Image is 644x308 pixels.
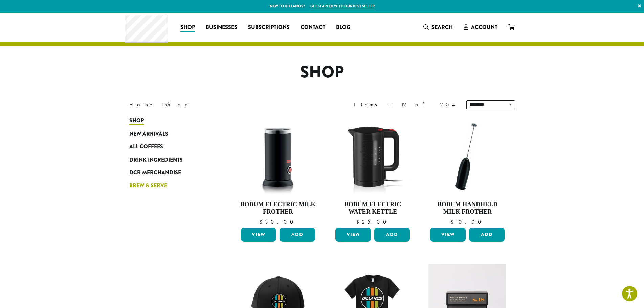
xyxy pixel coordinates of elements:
a: DCR Merchandise [129,166,210,179]
span: $ [356,218,362,226]
a: Drink Ingredients [129,153,210,166]
h4: Bodum Electric Water Kettle [334,201,412,215]
a: Bodum Electric Milk Frother $30.00 [239,118,317,225]
span: › [161,98,164,109]
bdi: 25.00 [356,218,390,226]
h4: Bodum Electric Milk Frother [239,201,317,215]
a: Shop [129,114,210,127]
span: Blog [336,23,350,32]
a: View [335,228,371,242]
span: Brew & Serve [129,182,167,190]
a: View [241,228,276,242]
a: All Coffees [129,140,210,153]
a: View [430,228,466,242]
nav: Breadcrumb [129,101,312,109]
img: DP3927.01-002.png [428,118,506,195]
h1: Shop [124,63,520,82]
span: Shop [180,23,195,32]
button: Add [280,228,315,242]
span: Contact [301,23,325,32]
button: Add [374,228,410,242]
a: Brew & Serve [129,179,210,192]
img: DP3954.01-002.png [239,118,317,195]
a: Shop [175,22,200,33]
span: New Arrivals [129,130,168,138]
span: Shop [129,117,144,125]
a: Search [418,22,458,33]
span: Drink Ingredients [129,156,183,164]
a: Home [129,101,154,108]
bdi: 10.00 [450,218,484,226]
button: Add [469,228,505,242]
a: Bodum Handheld Milk Frother $10.00 [428,118,506,225]
span: All Coffees [129,143,163,151]
span: $ [450,218,456,226]
img: DP3955.01.png [334,118,412,195]
span: Search [431,23,453,31]
span: $ [259,218,265,226]
a: Bodum Electric Water Kettle $25.00 [334,118,412,225]
div: Items 1-12 of 204 [354,101,456,109]
span: Account [471,23,497,31]
span: Businesses [206,23,237,32]
span: DCR Merchandise [129,169,181,177]
h4: Bodum Handheld Milk Frother [428,201,506,215]
span: Subscriptions [248,23,290,32]
bdi: 30.00 [259,218,296,226]
a: Get started with our best seller [310,3,375,9]
a: New Arrivals [129,127,210,140]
